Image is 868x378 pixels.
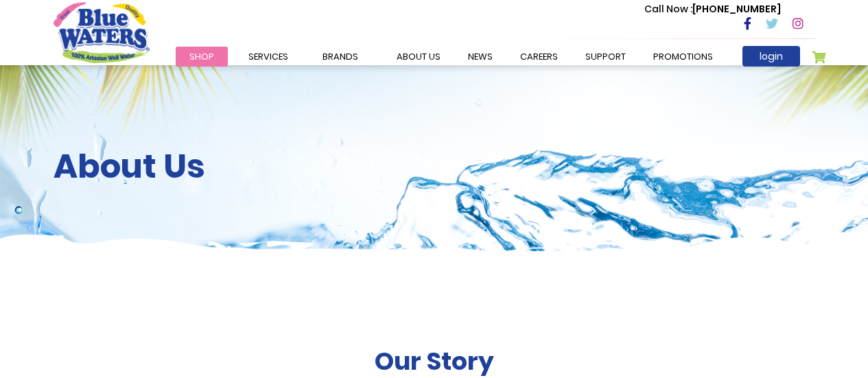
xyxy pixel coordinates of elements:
[454,47,506,67] a: News
[506,47,572,67] a: careers
[742,46,800,67] a: login
[375,346,494,376] h2: Our Story
[572,47,640,67] a: support
[189,50,214,63] span: Shop
[322,50,358,63] span: Brands
[383,47,454,67] a: about us
[54,147,815,187] h2: About Us
[640,47,727,67] a: Promotions
[644,2,692,16] span: Call Now :
[644,2,781,16] p: [PHONE_NUMBER]
[54,2,150,62] a: store logo
[248,50,288,63] span: Services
